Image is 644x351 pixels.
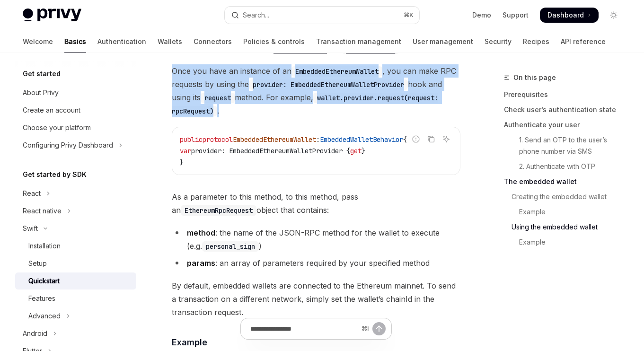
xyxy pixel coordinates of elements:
li: : the name of the JSON-RPC method for the wallet to execute (e.g. ) [172,226,460,253]
a: Using the embedded wallet [504,219,629,235]
div: React native [23,205,62,217]
span: Dashboard [547,10,584,20]
a: Example [504,235,629,250]
div: Installation [28,240,61,252]
a: Create an account [15,102,136,119]
h5: Get started by SDK [23,169,87,180]
a: Support [503,10,529,20]
span: EmbeddedEthereumWallet [233,135,316,144]
a: User management [413,30,473,53]
button: Toggle Swift section [15,220,136,237]
button: Copy the contents from the code block [425,133,437,145]
a: The embedded wallet [504,174,629,189]
a: Demo [472,10,491,20]
span: var [180,147,191,155]
a: Authenticate your user [504,117,629,132]
span: { [403,135,407,144]
button: Toggle dark mode [606,8,621,23]
a: Policies & controls [243,30,305,53]
a: Dashboard [540,8,599,23]
input: Ask a question... [250,318,358,339]
div: Quickstart [28,275,60,287]
strong: method [187,228,215,237]
button: Toggle Android section [15,325,136,342]
code: provider: EmbeddedEthereumWalletProvider [249,79,408,90]
span: protocol [203,135,233,144]
button: Ask AI [440,133,452,145]
div: Android [23,328,47,339]
a: 1. Send an OTP to the user’s phone number via SMS [504,132,629,159]
a: Prerequisites [504,87,629,102]
a: Check user’s authentication state [504,102,629,117]
div: Setup [28,258,47,269]
code: EmbeddedEthereumWallet [291,66,382,77]
span: EmbeddedWalletBehavior [320,135,403,144]
a: 2. Authenticate with OTP [504,159,629,174]
a: Installation [15,237,136,254]
button: Open search [225,7,419,24]
span: On this page [513,72,556,83]
code: EthereumRpcRequest [181,205,256,216]
span: public [180,135,203,144]
div: Configuring Privy Dashboard [23,140,113,151]
a: Authentication [97,30,146,53]
span: As a parameter to this method, to this method, pass an object that contains: [172,190,460,217]
a: Security [485,30,512,53]
a: Creating the embedded wallet [504,189,629,204]
span: } [362,147,365,155]
li: : an array of parameters required by your specified method [172,256,460,270]
div: Search... [243,9,269,21]
div: Features [28,293,55,304]
a: Features [15,290,136,307]
button: Report incorrect code [410,133,422,145]
a: About Privy [15,84,136,101]
button: Toggle Advanced section [15,307,136,325]
div: React [23,188,41,199]
div: Create an account [23,105,80,116]
a: Transaction management [316,30,401,53]
strong: params [187,258,215,268]
span: Once you have an instance of an , you can make RPC requests by using the hook and using its metho... [172,64,460,117]
code: request [201,93,235,103]
span: ⌘ K [404,11,414,19]
code: personal_sign [202,241,259,252]
a: Example [504,204,629,219]
span: : [316,135,320,144]
a: Recipes [523,30,549,53]
span: get [350,147,362,155]
a: Welcome [23,30,53,53]
a: Choose your platform [15,119,136,136]
div: Choose your platform [23,122,91,133]
div: Advanced [28,310,61,322]
a: Wallets [158,30,182,53]
a: API reference [561,30,606,53]
span: By default, embedded wallets are connected to the Ethereum mainnet. To send a transaction on a di... [172,279,460,319]
span: provider: EmbeddedEthereumWalletProvider { [191,147,350,155]
button: Send message [372,322,386,335]
div: Swift [23,223,38,234]
img: light logo [23,9,81,22]
a: Setup [15,255,136,272]
div: About Privy [23,87,59,98]
button: Toggle React native section [15,202,136,219]
h5: Get started [23,68,61,79]
a: Basics [64,30,86,53]
button: Toggle React section [15,185,136,202]
button: Toggle Configuring Privy Dashboard section [15,137,136,154]
a: Connectors [194,30,232,53]
a: personal_sign [342,44,399,53]
a: Quickstart [15,272,136,290]
span: } [180,158,184,167]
